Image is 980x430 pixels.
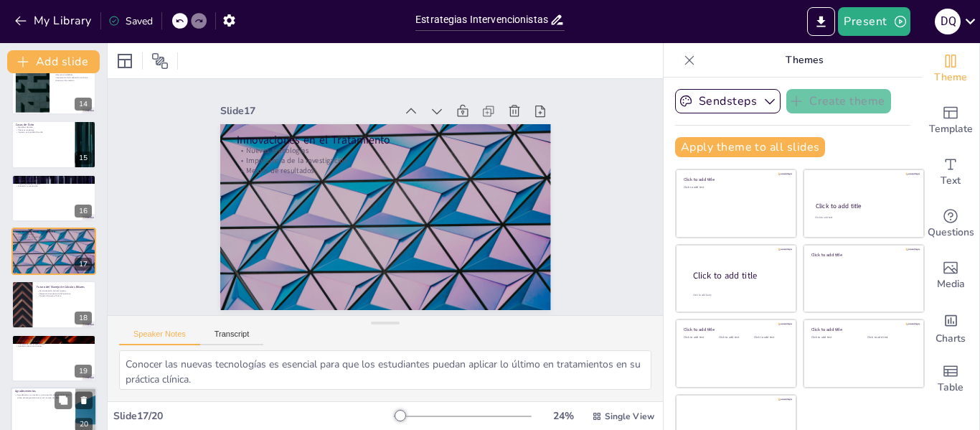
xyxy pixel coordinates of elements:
[75,98,92,111] div: 14
[16,179,92,182] p: Impacto en la sociedad
[867,336,913,340] div: Click to add text
[922,250,979,302] div: Add images, graphics, shapes or video
[75,365,92,378] div: 19
[54,76,92,79] p: Importancia de la educación continua
[200,329,264,345] button: Transcript
[937,276,965,292] span: Media
[807,7,835,36] button: Export to PowerPoint
[75,312,92,324] div: 18
[119,329,200,345] button: Speaker Notes
[811,251,914,257] div: Click to add title
[16,238,92,241] p: Mejora de resultados
[16,184,92,187] p: Educación y prevención
[54,79,92,82] p: Acceso a información
[415,9,550,30] input: Insert title
[922,198,979,250] div: Get real-time input from your audience
[37,289,92,292] p: Personalización de tratamientos
[11,67,96,115] div: 14
[701,43,908,78] p: Themes
[15,389,71,393] p: Agradecimientos
[786,89,891,113] button: Create theme
[922,43,979,95] div: Change the overall theme
[37,291,92,294] p: Mejora de la experiencia del paciente
[675,137,825,157] button: Apply theme to all slides
[11,281,96,328] div: 18
[929,121,973,137] span: Template
[693,294,783,297] div: Click to add body
[16,340,92,342] p: Importancia de la actualización
[938,380,963,396] span: Table
[16,233,92,235] p: Nuevas tecnologías
[272,86,534,244] p: Importancia de la investigación
[684,336,716,340] div: Click to add text
[37,284,92,289] p: Futuro del Manejo de Cálculos Biliares
[754,336,786,340] div: Click to add text
[16,176,92,180] p: Impacto en la Salud Pública
[719,336,751,340] div: Click to add text
[75,151,92,164] div: 15
[11,228,96,275] div: 17
[119,350,651,390] textarea: Conocer las nuevas tecnologías es esencial para que los estudiantes puedan aplicar lo último en t...
[16,342,92,345] p: Compromiso con el aprendizaje
[15,394,71,399] p: Agradecemos su atención y participación en esta presentación sobre estrategias efectivas en el ma...
[815,216,910,220] div: Click to add text
[75,258,92,271] div: 17
[16,235,92,238] p: Importancia de la investigación
[16,131,71,134] p: Impacto en la calidad de vida
[11,121,96,168] div: 15
[113,409,394,423] div: Slide 17 / 20
[922,146,979,198] div: Add text boxes
[928,225,974,240] span: Questions
[55,392,72,409] button: Duplicate Slide
[935,9,961,34] div: D Q
[7,50,100,73] button: Add slide
[281,34,440,134] div: Slide 17
[16,128,71,131] p: Técnicas modernas
[684,177,786,182] div: Click to add title
[113,50,136,73] div: Layout
[922,353,979,405] div: Add a table
[936,331,966,347] span: Charts
[935,7,961,36] button: D Q
[16,126,71,129] p: Ejemplos de éxito
[16,123,71,127] p: Casos de Éxito
[684,327,786,332] div: Click to add title
[11,9,98,32] button: My Library
[16,230,92,234] p: Innovaciones en el Tratamiento
[816,202,911,210] div: Click to add title
[546,409,580,423] div: 24 %
[684,186,786,190] div: Click to add text
[267,95,529,253] p: Mejora de resultados
[811,336,857,340] div: Click to add text
[941,173,961,189] span: Text
[281,66,547,228] p: Innovaciones en el Tratamiento
[16,337,92,341] p: Reflexiones Finales
[16,182,92,185] p: Costos de atención médica
[11,335,96,382] div: 19
[675,89,781,113] button: Sendsteps
[16,345,92,348] p: Aplicación del conocimiento
[151,52,169,70] span: Position
[922,302,979,353] div: Add charts and graphs
[278,78,540,235] p: Nuevas tecnologías
[811,327,914,332] div: Click to add title
[922,95,979,146] div: Add ready made slides
[693,270,785,282] div: Click to add title
[934,70,967,85] span: Theme
[54,74,92,77] p: Recursos confiables
[838,7,910,36] button: Present
[75,205,92,218] div: 16
[75,392,93,409] button: Delete Slide
[37,294,92,297] p: Preparación para el futuro
[605,411,654,422] span: Single View
[108,14,153,28] div: Saved
[11,174,96,222] div: 16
